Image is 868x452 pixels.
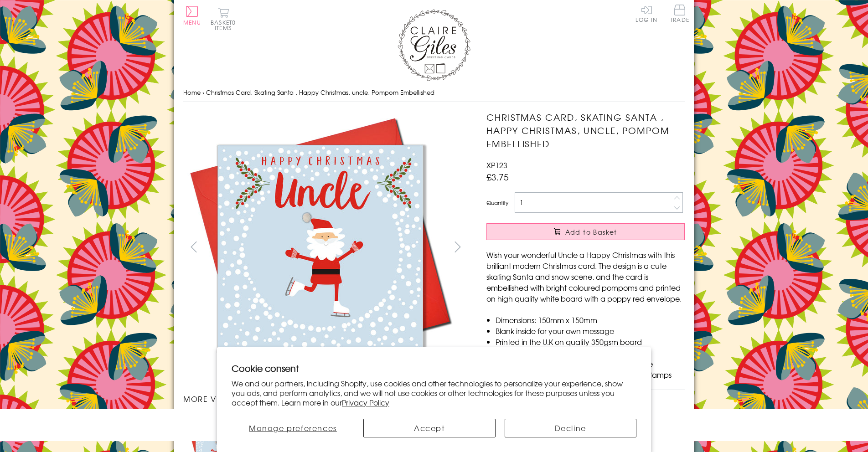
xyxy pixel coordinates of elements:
[565,227,617,236] span: Add to Basket
[505,419,637,437] button: Decline
[211,7,236,31] button: Basket0 items
[183,18,201,26] span: Menu
[486,249,685,304] p: Wish your wonderful Uncle a Happy Christmas with this brilliant modern Christmas card. The design...
[183,83,685,102] nav: breadcrumbs
[363,419,496,437] button: Accept
[486,159,507,170] span: XP123
[232,379,636,407] p: We and our partners, including Shopify, use cookies and other technologies to personalize your ex...
[486,223,685,240] button: Add to Basket
[183,6,201,25] button: Menu
[183,393,468,404] h3: More views
[496,314,685,325] li: Dimensions: 150mm x 150mm
[183,88,201,97] a: Home
[215,18,236,32] span: 0 items
[232,419,354,437] button: Manage preferences
[342,397,389,408] a: Privacy Policy
[206,88,434,97] span: Christmas Card, Skating Santa , Happy Christmas, uncle, Pompom Embellished
[398,9,470,81] img: Claire Giles Greetings Cards
[486,199,508,207] label: Quantity
[249,422,337,433] span: Manage preferences
[468,111,742,384] img: Christmas Card, Skating Santa , Happy Christmas, uncle, Pompom Embellished
[183,236,204,257] button: prev
[635,5,657,22] a: Log In
[232,362,636,375] h2: Cookie consent
[486,170,509,183] span: £3.75
[496,336,685,347] li: Printed in the U.K on quality 350gsm board
[496,325,685,336] li: Blank inside for your own message
[448,236,468,257] button: next
[486,111,685,150] h1: Christmas Card, Skating Santa , Happy Christmas, uncle, Pompom Embellished
[670,5,689,22] span: Trade
[202,88,204,97] span: ›
[670,5,689,24] a: Trade
[183,111,457,384] img: Christmas Card, Skating Santa , Happy Christmas, uncle, Pompom Embellished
